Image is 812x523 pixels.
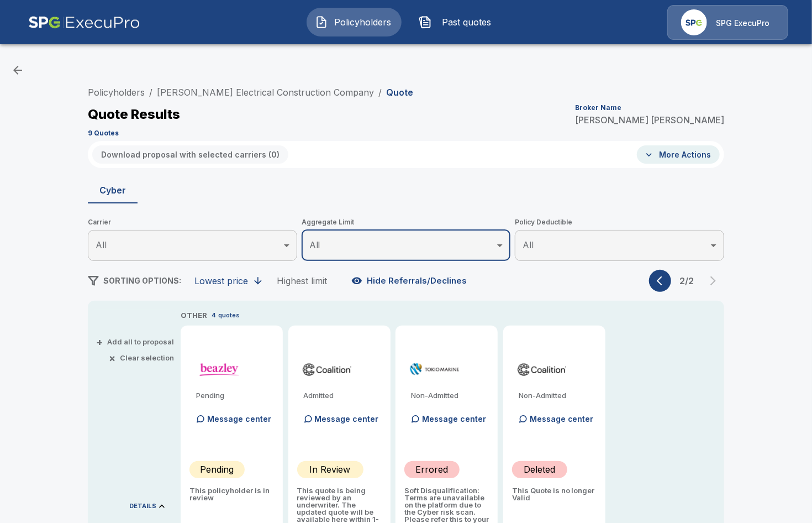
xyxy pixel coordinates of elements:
[28,5,140,40] img: AA Logo
[315,413,379,425] p: Message center
[207,413,271,425] p: Message center
[422,413,486,425] p: Message center
[637,145,720,164] button: More Actions
[304,392,382,399] p: Admitted
[515,217,724,228] span: Policy Deductible
[277,275,327,286] div: Highest limit
[386,88,413,97] p: Quote
[309,239,320,250] span: All
[149,86,152,99] li: /
[411,392,489,399] p: Non-Admitted
[519,392,597,399] p: Non-Admitted
[196,392,274,399] p: Pending
[524,463,555,476] p: Deleted
[194,361,245,378] img: beazleycyber
[416,463,449,476] p: Errored
[333,15,393,29] span: Policyholders
[98,338,174,346] button: +Add all to proposal
[201,463,234,476] p: Pending
[307,8,402,36] button: Policyholders IconPolicyholders
[189,487,274,501] p: This policyholder is in review
[530,413,594,425] p: Message center
[129,503,156,509] p: DETAILS
[349,270,471,291] button: Hide Referrals/Declines
[194,275,248,286] div: Lowest price
[409,361,460,378] img: tmhcccyber
[88,217,297,228] span: Carrier
[676,276,698,285] p: 2 / 2
[96,239,107,250] span: All
[419,15,432,29] img: Past quotes Icon
[88,130,119,137] p: 9 Quotes
[516,361,568,378] img: coalitioncyber
[378,86,382,99] li: /
[157,87,374,98] a: [PERSON_NAME] Electrical Construction Company
[575,116,724,124] p: [PERSON_NAME] [PERSON_NAME]
[111,354,174,362] button: ×Clear selection
[523,239,534,250] span: All
[212,311,216,320] p: 4
[181,310,207,321] p: OTHER
[410,8,505,36] button: Past quotes IconPast quotes
[716,18,769,29] p: SPG ExecuPro
[681,9,707,35] img: Agency Icon
[109,354,115,362] span: ×
[575,104,621,111] p: Broker Name
[88,86,413,99] nav: breadcrumb
[88,87,145,98] a: Policyholders
[92,145,288,164] button: Download proposal with selected carriers (0)
[88,108,180,121] p: Quote Results
[103,276,181,285] span: SORTING OPTIONS:
[512,487,597,501] p: This Quote is no longer Valid
[667,5,788,40] a: Agency IconSPG ExecuPro
[302,217,511,228] span: Aggregate Limit
[436,15,497,29] span: Past quotes
[218,311,240,320] p: quotes
[310,463,351,476] p: In Review
[302,361,353,378] img: coalitioncyberadmitted
[315,15,328,29] img: Policyholders Icon
[96,338,103,346] span: +
[88,177,138,203] button: Cyber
